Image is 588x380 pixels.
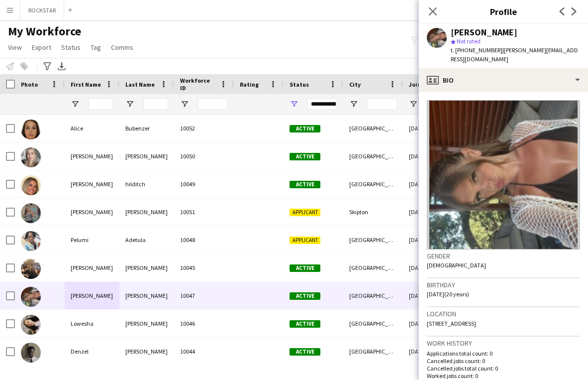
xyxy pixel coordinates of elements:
[290,292,320,300] span: Active
[56,60,68,72] app-action-btn: Export XLSX
[65,142,119,170] div: [PERSON_NAME]
[21,343,41,363] img: Denzel Mungai
[61,43,81,52] span: Status
[65,170,119,198] div: [PERSON_NAME]
[343,338,403,365] div: [GEOGRAPHIC_DATA]
[290,348,320,356] span: Active
[21,81,38,88] span: Photo
[198,98,228,110] input: Workforce ID Filter Input
[65,226,119,253] div: Pelumi
[125,81,155,88] span: Last Name
[119,142,174,170] div: [PERSON_NAME]
[290,237,320,244] span: Applicant
[65,115,119,142] div: Alice
[21,175,41,195] img: jenna hilditch
[290,264,320,272] span: Active
[119,115,174,142] div: Bubenzer
[290,181,320,188] span: Active
[32,43,51,52] span: Export
[451,28,517,37] div: [PERSON_NAME]
[343,226,403,253] div: [GEOGRAPHIC_DATA]
[403,142,463,170] div: [DATE]
[28,41,55,54] a: Export
[343,115,403,142] div: [GEOGRAPHIC_DATA]
[403,338,463,365] div: [DATE]
[125,100,134,109] button: Open Filter Menu
[174,226,234,253] div: 10048
[403,115,463,142] div: [DATE]
[290,100,298,109] button: Open Filter Menu
[119,198,174,226] div: [PERSON_NAME]
[180,77,216,92] span: Workforce ID
[427,100,580,250] img: Crew avatar or photo
[343,254,403,281] div: [GEOGRAPHIC_DATA]
[427,320,476,327] span: [STREET_ADDRESS]
[240,81,259,88] span: Rating
[4,41,26,54] a: View
[119,226,174,253] div: Adetula
[174,170,234,198] div: 10049
[65,310,119,337] div: Lowesha
[8,24,81,39] span: My Workforce
[174,338,234,365] div: 10044
[290,81,309,88] span: Status
[111,43,133,52] span: Comms
[21,147,41,167] img: Clara Stroud
[349,81,361,88] span: City
[403,198,463,226] div: [DATE]
[65,282,119,309] div: [PERSON_NAME]
[119,338,174,365] div: [PERSON_NAME]
[107,41,137,54] a: Comms
[290,125,320,132] span: Active
[290,320,320,328] span: Active
[174,198,234,226] div: 10051
[290,153,320,160] span: Active
[119,310,174,337] div: [PERSON_NAME]
[403,310,463,337] div: [DATE]
[367,98,397,110] input: City Filter Input
[41,60,53,72] app-action-btn: Advanced filters
[427,365,580,372] p: Cancelled jobs total count: 0
[349,100,358,109] button: Open Filter Menu
[8,43,22,52] span: View
[427,357,580,365] p: Cancelled jobs count: 0
[65,198,119,226] div: [PERSON_NAME]
[343,310,403,337] div: [GEOGRAPHIC_DATA]
[21,203,41,223] img: Olivia Mounsey
[457,37,481,45] span: Not rated
[119,282,174,309] div: [PERSON_NAME]
[65,338,119,365] div: Denzel
[427,280,580,289] h3: Birthday
[21,287,41,307] img: Ella Duckett
[174,115,234,142] div: 10052
[174,254,234,281] div: 10045
[451,46,578,63] span: | [PERSON_NAME][EMAIL_ADDRESS][DOMAIN_NAME]
[427,290,469,298] span: [DATE] (20 years)
[427,252,580,260] h3: Gender
[343,170,403,198] div: [GEOGRAPHIC_DATA]
[343,198,403,226] div: Skipton
[427,372,580,380] p: Worked jobs count: 0
[119,170,174,198] div: hilditch
[403,226,463,253] div: [DATE]
[427,339,580,348] h3: Work history
[21,259,41,279] img: Charlie Curtis
[21,120,41,139] img: Alice Bubenzer
[57,41,85,54] a: Status
[174,142,234,170] div: 10050
[343,142,403,170] div: [GEOGRAPHIC_DATA]
[180,100,189,109] button: Open Filter Menu
[65,254,119,281] div: [PERSON_NAME]
[174,282,234,309] div: 10047
[419,5,588,18] h3: Profile
[343,282,403,309] div: [GEOGRAPHIC_DATA]
[91,43,101,52] span: Tag
[21,231,41,251] img: Pelumi Adetula
[419,68,588,92] div: Bio
[20,0,64,20] button: ROCKSTAR
[89,98,113,110] input: First Name Filter Input
[403,282,463,309] div: [DATE]
[427,261,486,269] span: [DEMOGRAPHIC_DATA]
[87,41,105,54] a: Tag
[21,315,41,335] img: Lowesha Jackson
